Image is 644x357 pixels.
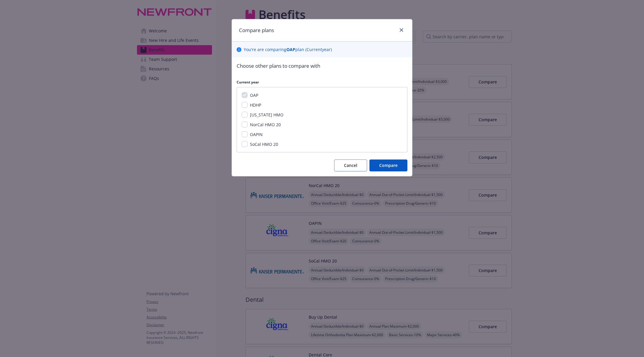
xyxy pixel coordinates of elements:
[334,159,367,171] button: Cancel
[237,62,407,70] p: Choose other plans to compare with
[244,46,332,53] p: You ' re are comparing plan ( Current year)
[379,162,398,168] span: Compare
[286,47,295,52] b: OAP
[398,26,405,34] a: close
[344,162,357,168] span: Cancel
[250,122,281,127] span: NorCal HMO 20
[250,112,283,118] span: [US_STATE] HMO
[250,132,263,137] span: OAPIN
[239,26,274,34] h1: Compare plans
[237,80,407,85] p: Current year
[250,141,278,147] span: SoCal HMO 20
[250,102,261,108] span: HDHP
[369,159,407,171] button: Compare
[250,92,258,98] span: OAP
